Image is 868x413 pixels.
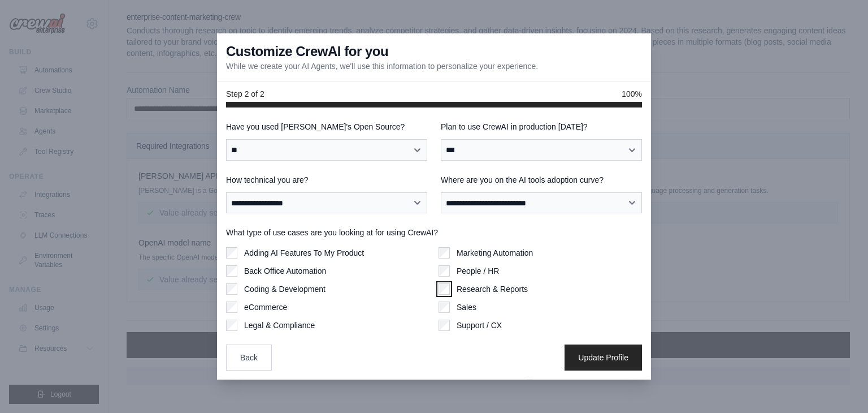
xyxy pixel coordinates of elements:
[226,121,427,132] label: Have you used [PERSON_NAME]'s Open Source?
[457,302,476,313] label: Sales
[244,302,287,313] label: eCommerce
[457,283,528,295] label: Research & Reports
[457,247,533,259] label: Marketing Automation
[226,61,538,72] p: While we create your AI Agents, we'll use this information to personalize your experience.
[457,265,499,277] label: People / HR
[226,42,388,61] h3: Customize CrewAI for you
[226,174,427,186] label: How technical you are?
[226,227,642,238] label: What type of use cases are you looking at for using CrewAI?
[441,121,642,132] label: Plan to use CrewAI in production [DATE]?
[244,265,326,277] label: Back Office Automation
[244,283,325,295] label: Coding & Development
[226,88,264,100] span: Step 2 of 2
[622,88,642,100] span: 100%
[244,247,364,259] label: Adding AI Features To My Product
[565,345,642,371] button: Update Profile
[244,320,315,331] label: Legal & Compliance
[441,174,642,186] label: Where are you on the AI tools adoption curve?
[226,345,272,371] button: Back
[457,320,502,331] label: Support / CX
